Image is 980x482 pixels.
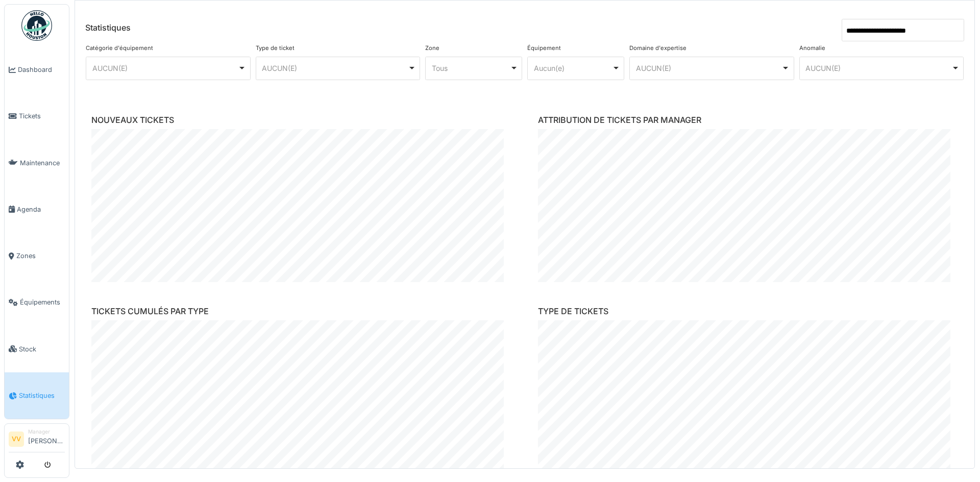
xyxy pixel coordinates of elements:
[91,307,511,316] h6: TICKETS CUMULÉS PAR TYPE
[19,391,65,400] span: Statistiques
[28,428,65,436] div: Manager
[20,158,65,168] span: Maintenance
[16,251,65,261] span: Zones
[20,297,65,307] span: Équipements
[91,115,511,125] h6: NOUVEAUX TICKETS
[19,344,65,354] span: Stock
[17,205,65,214] span: Agenda
[5,93,69,139] a: Tickets
[28,428,65,450] li: [PERSON_NAME]
[534,63,612,73] div: Aucun(e)
[799,44,825,53] label: Anomalie
[629,44,687,53] label: Domaine d'expertise
[538,115,958,125] h6: ATTRIBUTION DE TICKETS PAR MANAGER
[5,279,69,325] a: Équipements
[5,186,69,233] a: Agenda
[85,23,131,33] h6: Statistiques
[9,428,65,452] a: VV Manager[PERSON_NAME]
[18,65,65,74] span: Dashboard
[9,432,24,447] li: VV
[256,44,295,53] label: Type de ticket
[432,63,510,73] div: Tous
[86,44,153,53] label: Catégorie d'équipement
[425,44,439,53] label: Zone
[5,326,69,372] a: Stock
[19,111,65,121] span: Tickets
[92,63,238,73] div: AUCUN(E)
[5,372,69,419] a: Statistiques
[262,63,408,73] div: AUCUN(E)
[538,307,958,316] h6: TYPE DE TICKETS
[5,46,69,93] a: Dashboard
[636,63,782,73] div: AUCUN(E)
[21,10,52,41] img: Badge_color-CXgf-gQk.svg
[527,44,561,53] label: Équipement
[805,63,951,73] div: AUCUN(E)
[5,233,69,279] a: Zones
[5,140,69,186] a: Maintenance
